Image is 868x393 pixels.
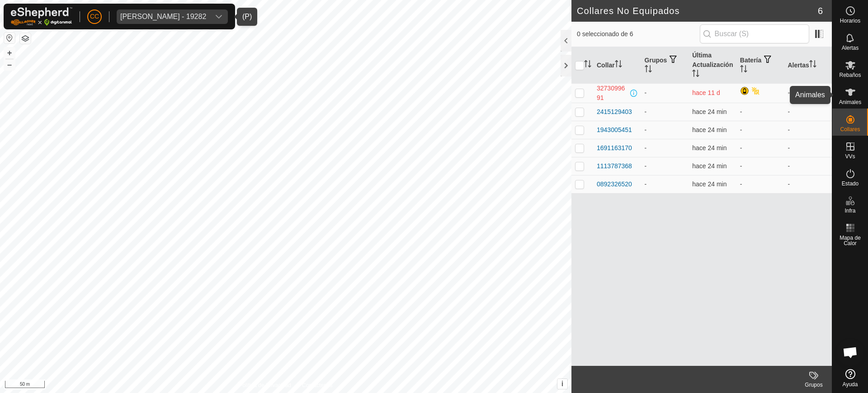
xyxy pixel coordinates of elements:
a: Política de Privacidad [239,381,291,389]
p-sorticon: Activar para ordenar [692,71,699,78]
span: VVs [845,154,855,159]
div: 0892326520 [597,180,632,189]
span: 0 seleccionado de 6 [577,29,700,39]
span: Estado [842,181,859,186]
p-sorticon: Activar para ordenar [809,62,816,69]
td: - [736,175,784,193]
div: 2415129403 [597,107,632,117]
td: - [641,157,689,175]
span: 15 sept 2025, 12:34 [692,108,726,115]
div: 1943005451 [597,125,632,135]
td: - [641,175,689,193]
span: Animales [839,99,861,105]
th: Batería [736,47,784,84]
div: Grupos [796,381,832,389]
button: i [557,379,567,389]
button: Capas del Mapa [20,33,31,44]
span: 15 sept 2025, 12:34 [692,126,726,133]
a: Contáctenos [302,381,332,389]
p-sorticon: Activar para ordenar [584,62,591,69]
td: - [784,103,832,121]
td: - [641,121,689,139]
input: Buscar (S) [700,24,809,43]
th: Grupos [641,47,689,84]
td: - [784,121,832,139]
a: Ayuda [832,365,868,391]
span: 15 sept 2025, 12:34 [692,144,726,152]
span: Alertas [842,45,859,51]
td: - [736,103,784,121]
h2: Collares No Equipados [577,5,818,16]
td: - [641,83,689,103]
td: - [736,121,784,139]
span: Cesar Lopez Moledo - 19282 [117,9,210,24]
div: 1691163170 [597,143,632,153]
span: 6 [818,4,823,18]
th: Alertas [784,47,832,84]
button: – [4,59,15,70]
div: dropdown trigger [210,9,228,24]
td: - [784,175,832,193]
span: 15 sept 2025, 12:34 [692,162,726,170]
span: Collares [840,127,860,132]
span: CC [90,12,99,21]
div: [PERSON_NAME] - 19282 [120,13,206,20]
span: i [561,380,563,388]
span: Mapa de Calor [835,235,866,246]
th: Collar [593,47,641,84]
span: Horarios [840,18,860,24]
div: 1113787368 [597,161,632,171]
span: Rebaños [839,72,861,78]
span: 15 sept 2025, 12:34 [692,180,726,188]
span: Infra [844,208,855,213]
span: 4 sept 2025, 12:34 [692,89,720,96]
div: Chat abierto [837,339,864,366]
span: Ayuda [843,382,858,387]
img: Logo Gallagher [11,7,72,26]
button: Restablecer Mapa [4,33,15,43]
div: 3273099691 [597,84,628,103]
th: Última Actualización [689,47,736,84]
td: - [784,83,832,103]
td: - [784,157,832,175]
td: - [641,139,689,157]
td: - [641,103,689,121]
p-sorticon: Activar para ordenar [645,66,652,74]
td: - [736,157,784,175]
button: + [4,47,15,58]
td: - [784,139,832,157]
p-sorticon: Activar para ordenar [740,66,747,74]
td: - [736,139,784,157]
p-sorticon: Activar para ordenar [615,62,622,69]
